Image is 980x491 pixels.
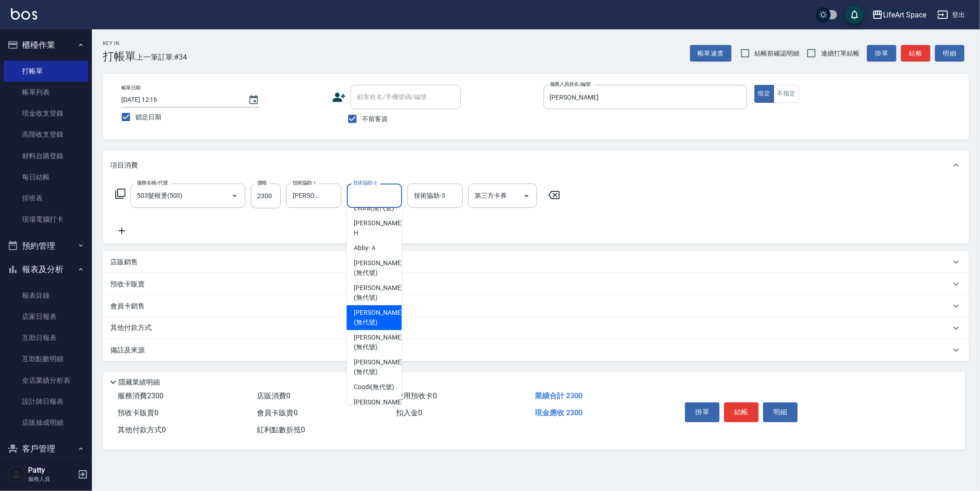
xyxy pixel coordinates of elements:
[4,33,88,57] button: 櫃檯作業
[103,295,969,317] div: 會員卡銷售
[136,51,187,63] span: 上一筆訂單:#34
[353,179,377,186] label: 技術協助-2
[118,425,166,434] span: 其他付款方式 0
[227,189,242,203] button: Open
[4,391,88,412] a: 設計師日報表
[4,412,88,433] a: 店販抽成明細
[257,179,267,186] label: 價格
[293,179,316,186] label: 技術協助-1
[118,391,164,400] span: 服務消費 2300
[774,85,799,103] button: 不指定
[4,437,88,461] button: 客戶管理
[4,124,88,145] a: 高階收支登錄
[119,378,160,387] p: 隱藏業績明細
[4,61,88,82] a: 打帳單
[535,408,583,417] span: 現金應收 2300
[103,151,969,180] div: 項目消費
[110,279,145,289] p: 預收卡販賣
[257,408,298,417] span: 會員卡販賣 0
[4,209,88,230] a: 現場電腦打卡
[935,45,964,62] button: 明細
[354,283,402,302] span: [PERSON_NAME] (無代號)
[901,45,930,62] button: 結帳
[4,306,88,327] a: 店家日報表
[136,112,161,122] span: 鎖定日期
[354,333,402,352] span: [PERSON_NAME] (無代號)
[354,397,404,417] span: [PERSON_NAME] -N
[121,92,239,107] input: YYYY/MM/DD hh:mm
[121,84,141,91] label: 帳單日期
[4,103,88,124] a: 現金收支登錄
[690,45,731,62] button: 帳單速查
[7,465,26,484] img: Person
[354,308,402,327] span: [PERSON_NAME] (無代號)
[396,408,422,417] span: 扣入金 0
[755,49,800,58] span: 結帳前確認明細
[110,257,138,267] p: 店販銷售
[550,81,590,88] label: 服務人員姓名/編號
[103,40,136,46] h2: Key In
[4,327,88,348] a: 互助日報表
[103,339,969,361] div: 備註及來源
[257,425,305,434] span: 紅利點數折抵 0
[4,348,88,369] a: 互助點數明細
[354,357,402,377] span: [PERSON_NAME] (無代號)
[103,273,969,295] div: 預收卡販賣
[867,45,896,62] button: 掛單
[257,391,290,400] span: 店販消費 0
[4,234,88,258] button: 預約管理
[243,89,265,111] button: Choose date, selected date is 2025-08-16
[11,8,37,20] img: Logo
[821,49,860,58] span: 連續打單結帳
[868,6,930,24] button: LifeArt Space
[110,161,138,170] p: 項目消費
[110,301,145,311] p: 會員卡銷售
[354,243,377,253] span: Abby -Ａ
[4,167,88,188] a: 每日結帳
[110,346,145,355] p: 備註及來源
[362,114,388,124] span: 不留客資
[685,402,719,422] button: 掛單
[845,6,864,24] button: save
[354,218,404,238] span: [PERSON_NAME] -H
[4,285,88,306] a: 報表目錄
[754,85,774,103] button: 指定
[354,258,402,278] span: [PERSON_NAME] (無代號)
[519,189,534,203] button: Open
[4,82,88,103] a: 帳單列表
[535,391,583,400] span: 業績合計 2300
[396,391,437,400] span: 使用預收卡 0
[4,370,88,391] a: 全店業績分析表
[118,408,159,417] span: 預收卡販賣 0
[724,402,759,422] button: 結帳
[354,382,394,392] span: Coodi (無代號)
[110,323,156,333] p: 其他付款方式
[4,145,88,167] a: 材料自購登錄
[103,317,969,339] div: 其他付款方式
[28,466,75,475] h5: Patty
[28,475,75,483] p: 服務人員
[934,6,969,23] button: 登出
[4,188,88,209] a: 排班表
[763,402,798,422] button: 明細
[103,50,136,63] h3: 打帳單
[103,251,969,273] div: 店販銷售
[354,203,394,213] span: Leora (無代號)
[4,257,88,281] button: 報表及分析
[137,179,168,186] label: 服務名稱/代號
[883,9,926,21] div: LifeArt Space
